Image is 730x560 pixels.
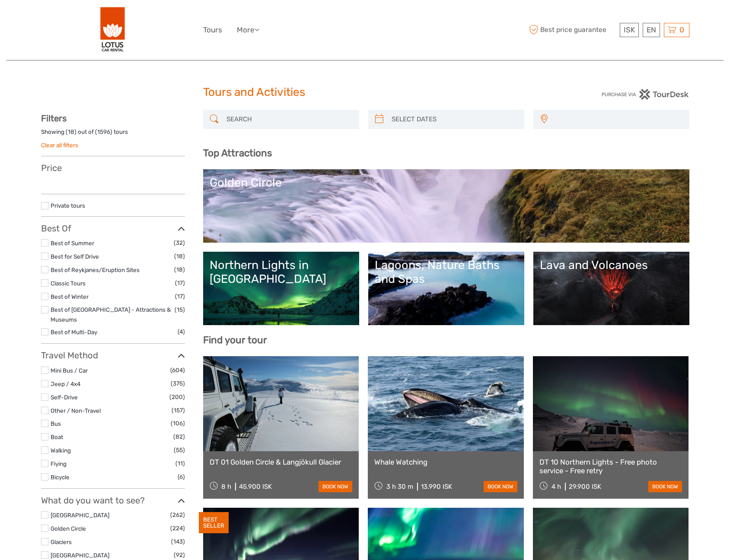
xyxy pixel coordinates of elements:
a: Best for Self Drive [51,253,99,260]
span: (18) [174,251,185,261]
span: (55) [174,445,185,455]
a: Best of [GEOGRAPHIC_DATA] - Attractions & Museums [51,306,171,323]
h1: Tours and Activities [203,85,527,99]
input: SELECT DATES [388,112,520,127]
a: Mini Bus / Car [51,367,88,374]
span: (375) [171,379,185,389]
a: [GEOGRAPHIC_DATA] [51,512,109,519]
a: Golden Circle [210,176,683,236]
a: More [237,24,259,36]
a: Lagoons, Nature Baths and Spas [375,258,518,319]
span: 3 h 30 m [386,483,413,490]
a: book now [484,481,517,492]
a: Jeep / 4x4 [51,380,80,387]
a: book now [648,481,682,492]
div: BEST SELLER [199,512,229,534]
a: Tours [203,24,222,36]
strong: Filters [41,113,67,123]
a: DT 10 Northern Lights - Free photo service - Free retry [539,458,682,475]
a: [GEOGRAPHIC_DATA] [51,552,109,559]
span: (143) [171,537,185,547]
img: PurchaseViaTourDesk.png [601,89,689,100]
div: 29.900 ISK [569,483,601,490]
span: (106) [171,418,185,428]
a: Best of Reykjanes/Eruption Sites [51,266,140,273]
a: Bus [51,420,61,427]
h3: Price [41,163,185,173]
a: Whale Watching [374,458,517,466]
span: (6) [178,472,185,482]
span: (17) [175,278,185,288]
a: Self-Drive [51,394,78,401]
span: (157) [172,405,185,415]
span: Best price guarantee [527,23,618,37]
div: Lagoons, Nature Baths and Spas [375,258,518,286]
a: Northern Lights in [GEOGRAPHIC_DATA] [210,258,353,319]
b: Find your tour [203,334,267,346]
span: (18) [174,265,185,275]
a: Flying [51,460,67,467]
img: 443-e2bd2384-01f0-477a-b1bf-f993e7f52e7d_logo_big.png [100,6,125,54]
label: 1596 [97,128,110,136]
div: 13.990 ISK [421,483,452,490]
div: Northern Lights in [GEOGRAPHIC_DATA] [210,258,353,286]
a: Best of Summer [51,240,94,247]
span: (11) [175,459,185,468]
a: Other / Non-Travel [51,407,101,414]
span: (224) [170,523,185,533]
span: 4 h [551,483,561,490]
a: Private tours [51,202,85,209]
a: Best of Winter [51,293,89,300]
div: Showing ( ) out of ( ) tours [41,128,185,141]
div: Lava and Volcanoes [540,258,683,272]
span: (92) [174,550,185,560]
span: (15) [175,305,185,315]
a: Clear all filters [41,142,78,149]
label: 18 [68,128,74,136]
span: 8 h [221,483,231,490]
span: (82) [173,432,185,442]
h3: What do you want to see? [41,495,185,506]
a: book now [319,481,352,492]
a: DT 01 Golden Circle & Langjökull Glacier [210,458,353,466]
b: Top Attractions [203,147,272,159]
div: Golden Circle [210,176,683,190]
span: (4) [178,327,185,337]
span: (200) [169,392,185,402]
span: 0 [678,25,685,34]
span: (604) [170,365,185,375]
span: (17) [175,291,185,301]
a: Boat [51,433,63,440]
a: Bicycle [51,474,70,481]
span: (32) [174,238,185,248]
a: Best of Multi-Day [51,329,97,335]
a: Classic Tours [51,280,86,287]
a: Lava and Volcanoes [540,258,683,319]
h3: Travel Method [41,350,185,361]
div: 45.900 ISK [239,483,272,490]
a: Golden Circle [51,525,86,532]
span: ISK [624,25,635,34]
h3: Best Of [41,223,185,234]
input: SEARCH [223,112,355,127]
span: (262) [170,510,185,520]
a: Walking [51,447,71,454]
a: Glaciers [51,538,72,545]
div: EN [643,23,660,37]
